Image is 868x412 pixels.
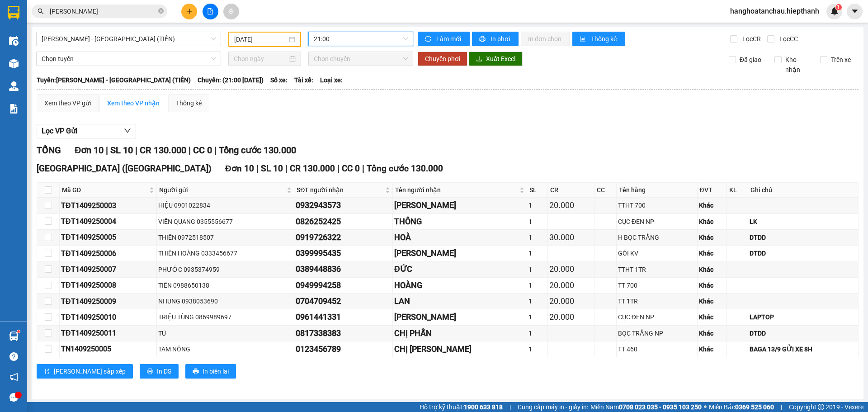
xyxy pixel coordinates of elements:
[393,278,528,294] td: HOÀNG
[528,200,546,210] div: 1
[367,163,443,174] span: Tổng cước 130.000
[285,163,288,174] span: |
[61,248,155,259] div: TĐT1409250006
[394,231,526,244] div: HOÀ
[699,265,725,275] div: Khác
[294,246,393,261] td: 0399995435
[394,247,526,260] div: [PERSON_NAME]
[699,328,725,338] div: Khác
[207,8,213,14] span: file-add
[342,163,360,174] span: CC 0
[37,163,212,174] span: [GEOGRAPHIC_DATA] ([GEOGRAPHIC_DATA])
[234,34,287,44] input: 14/09/2025
[9,104,19,114] img: solution-icon
[42,52,216,66] span: Chọn tuyến
[60,278,157,294] td: TĐT1409250008
[60,214,157,230] td: TĐT1409250004
[189,145,191,156] span: |
[594,183,616,198] th: CC
[699,296,725,306] div: Khác
[296,247,391,260] div: 0399995435
[528,217,546,227] div: 1
[9,393,18,402] span: message
[140,145,186,156] span: CR 130.000
[158,265,292,275] div: PHƯỚC 0935374959
[549,279,593,292] div: 20.000
[528,232,546,242] div: 1
[185,364,236,379] button: printerIn biên lai
[61,216,155,227] div: TĐT1409250004
[699,217,725,227] div: Khác
[527,183,547,198] th: SL
[8,6,19,19] img: logo-vxr
[158,312,292,322] div: TRIỆU TÙNG 0869989697
[290,163,335,174] span: CR 130.000
[228,8,234,14] span: aim
[296,327,391,340] div: 0817338383
[140,364,179,379] button: printerIn DS
[296,311,391,323] div: 0961441331
[60,198,157,213] td: TĐT1409250003
[394,199,526,212] div: [PERSON_NAME]
[158,328,292,338] div: TÚ
[159,185,285,195] span: Người gửi
[709,402,774,412] span: Miền Bắc
[9,36,19,46] img: warehouse-icon
[590,402,702,412] span: Miền Nam
[234,54,288,64] input: Chọn ngày
[618,248,696,258] div: GÓI KV
[294,261,393,277] td: 0389448836
[618,280,696,290] div: TT 700
[294,75,313,85] span: Tài xế:
[750,328,857,338] div: DTDD
[124,127,131,134] span: down
[270,75,288,85] span: Số xe:
[42,32,216,46] span: Hồ Chí Minh - Tân Châu (TIỀN)
[619,403,702,411] strong: 0708 023 035 - 0935 103 250
[699,312,725,322] div: Khác
[591,34,618,44] span: Thống kê
[750,248,857,258] div: DTDD
[393,326,528,341] td: CHỊ PHẤN
[294,309,393,325] td: 0961441331
[735,403,774,411] strong: 0369 525 060
[37,124,136,138] button: Lọc VP Gửi
[198,75,264,85] span: Chuyến: (21:00 [DATE])
[193,145,212,156] span: CC 0
[420,402,503,412] span: Hỗ trợ kỹ thuật:
[393,341,528,357] td: CHỊ PHƯƠNG
[214,145,217,156] span: |
[60,326,157,341] td: TĐT1409250011
[549,263,593,275] div: 20.000
[314,32,408,46] span: 21:00
[521,32,570,46] button: In đơn chọn
[393,261,528,277] td: ĐỨC
[425,36,433,43] span: sync
[296,215,391,228] div: 0826252425
[337,163,340,174] span: |
[296,295,391,308] div: 0704709452
[9,59,19,68] img: warehouse-icon
[618,312,696,322] div: CỤC ĐEN NP
[782,55,813,75] span: Kho nhận
[727,183,748,198] th: KL
[157,366,171,376] span: In DS
[50,6,156,16] input: Tìm tên, số ĐT hoặc mã đơn
[618,265,696,275] div: TTHT 1TR
[549,231,593,244] div: 30.000
[61,264,155,275] div: TĐT1409250007
[61,279,155,291] div: TĐT1409250008
[296,199,391,212] div: 0932943573
[549,199,593,212] div: 20.000
[158,344,292,354] div: TAM NÔNG
[479,36,487,43] span: printer
[61,343,155,355] div: TN1409250005
[110,145,133,156] span: SL 10
[320,75,343,85] span: Loại xe:
[223,4,239,19] button: aim
[362,163,364,174] span: |
[261,163,283,174] span: SL 10
[294,278,393,294] td: 0949994258
[44,98,91,108] div: Xem theo VP gửi
[699,280,725,290] div: Khác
